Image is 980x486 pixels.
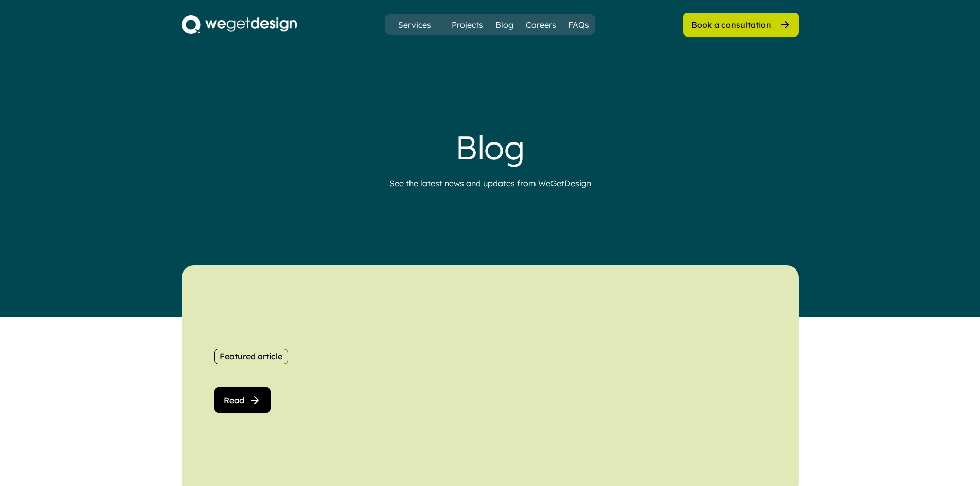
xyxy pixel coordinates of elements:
[476,284,767,477] img: yH5BAEAAAAALAAAAAABAAEAAAIBRAA7
[284,128,696,167] div: Blog
[526,19,556,31] a: Careers
[214,387,271,413] button: Read
[691,19,771,30] div: Book a consultation
[214,349,288,364] button: Featured article
[452,19,483,31] a: Projects
[394,21,435,29] div: Services
[568,19,589,31] a: FAQs
[389,177,591,189] div: See the latest news and updates from WeGetDesign
[182,15,297,34] img: 4b569577-11d7-4442-95fc-ebbb524e5eb8.png
[224,396,244,404] span: Read
[495,19,513,31] a: Blog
